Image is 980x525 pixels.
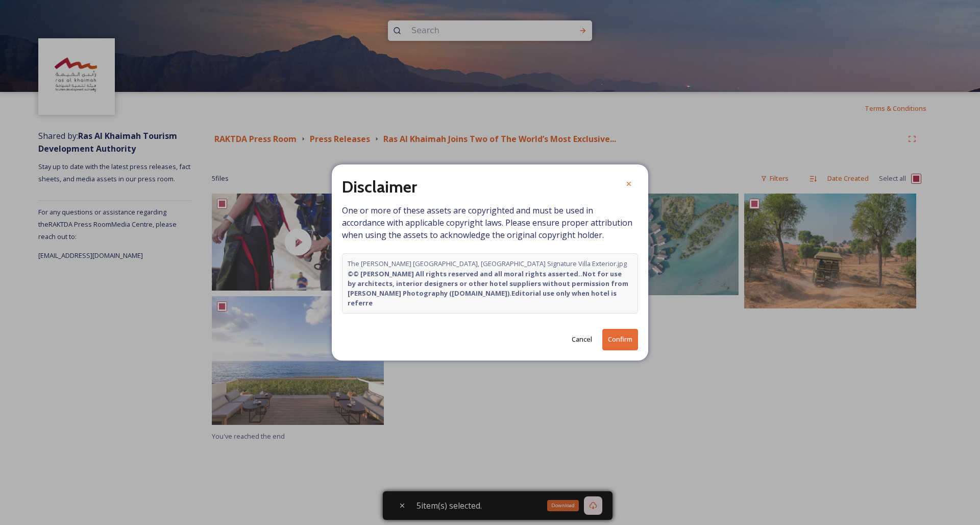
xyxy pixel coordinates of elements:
h2: Disclaimer [342,175,417,199]
span: One or more of these assets are copyrighted and must be used in accordance with applicable copyri... [342,204,638,314]
button: Cancel [567,329,597,349]
span: The [PERSON_NAME] [GEOGRAPHIC_DATA], [GEOGRAPHIC_DATA] Signature Villa Exterior.jpg [348,259,632,308]
button: Confirm [602,329,638,350]
strong: © © [PERSON_NAME] All rights reserved and all moral rights asserted..Not for use by architects, i... [348,269,630,308]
